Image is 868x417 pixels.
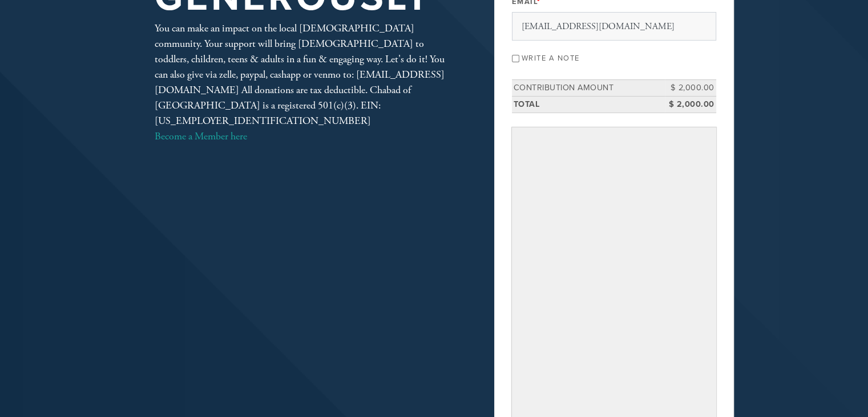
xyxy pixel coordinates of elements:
[512,96,665,113] td: Total
[522,54,580,63] label: Write a note
[512,80,665,97] td: Contribution Amount
[155,21,457,144] div: You can make an impact on the local [DEMOGRAPHIC_DATA] community. Your support will bring [DEMOGR...
[155,130,247,143] a: Become a Member here
[665,96,716,113] td: $ 2,000.00
[665,80,716,97] td: $ 2,000.00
